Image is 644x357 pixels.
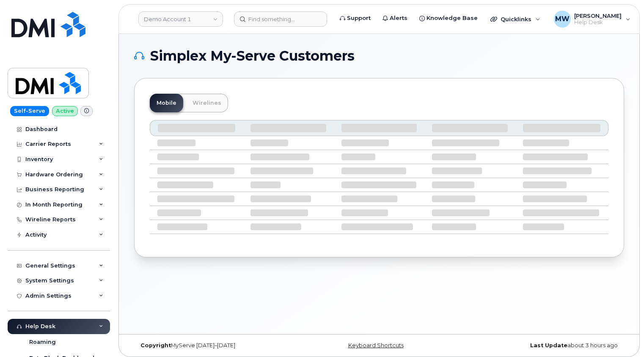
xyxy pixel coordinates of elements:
[150,50,355,62] span: Simplex My-Serve Customers
[186,94,228,112] a: Wirelines
[348,342,404,349] a: Keyboard Shortcuts
[530,342,567,349] strong: Last Update
[134,342,297,349] div: MyServe [DATE]–[DATE]
[461,342,624,349] div: about 3 hours ago
[140,342,171,349] strong: Copyright
[150,94,183,112] a: Mobile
